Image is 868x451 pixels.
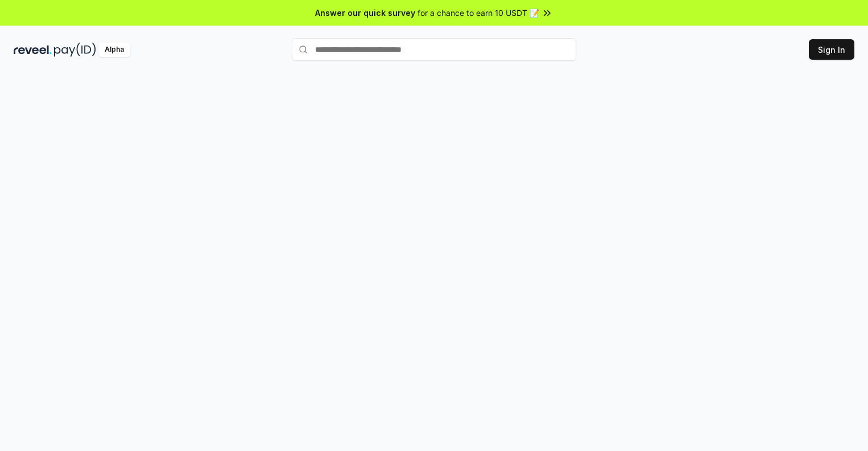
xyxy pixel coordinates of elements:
[14,43,52,57] img: reveel_dark
[54,43,96,57] img: pay_id
[98,43,130,57] div: Alpha
[315,7,415,19] span: Answer our quick survey
[418,7,539,19] span: for a chance to earn 10 USDT 📝
[809,39,854,60] button: Sign In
